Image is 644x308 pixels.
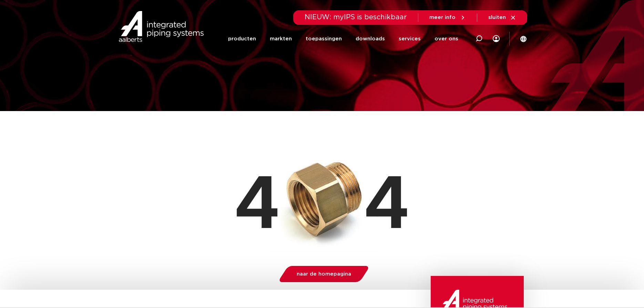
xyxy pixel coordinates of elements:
span: sluiten [488,15,506,20]
a: markten [270,25,292,53]
a: over ons [435,25,458,53]
a: downloads [356,25,385,53]
h1: Pagina niet gevonden [121,115,524,137]
div: my IPS [493,25,500,53]
nav: Menu [228,25,458,53]
span: meer info [429,15,456,20]
span: NIEUW: myIPS is beschikbaar [305,14,407,21]
span: naar de homepagina [297,271,351,277]
a: services [399,25,421,53]
a: naar de homepagina [277,266,370,282]
a: meer info [429,14,466,21]
a: toepassingen [306,25,342,53]
a: sluiten [488,14,516,21]
a: producten [228,25,256,53]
